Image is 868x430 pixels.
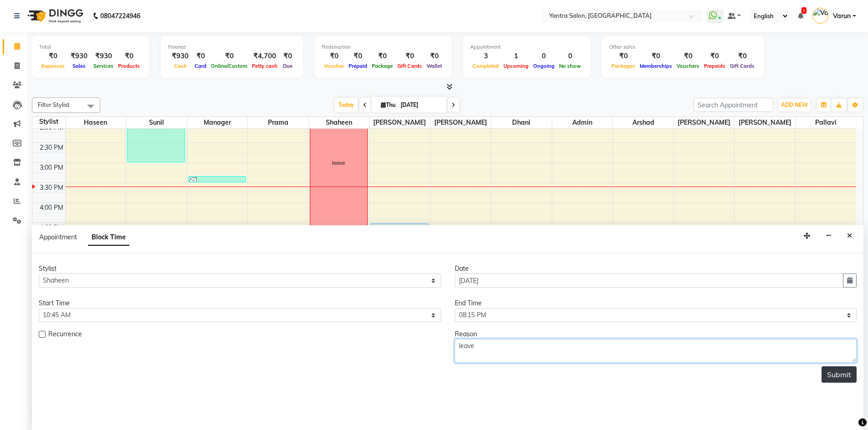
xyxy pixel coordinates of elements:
[322,51,346,61] div: ₹0
[833,11,851,21] span: Varun
[531,63,557,69] span: Ongoing
[192,51,209,61] div: ₹0
[702,51,728,61] div: ₹0
[609,51,637,61] div: ₹0
[66,117,126,128] span: Haseen
[39,63,67,69] span: Expenses
[395,63,424,69] span: Gift Cards
[728,63,757,69] span: Gift Cards
[501,63,531,69] span: Upcoming
[779,99,810,111] button: ADD NEW
[843,229,856,243] button: Close
[370,63,395,69] span: Package
[32,117,65,126] div: Stylist
[693,98,773,112] input: Search Appointment
[470,51,501,61] div: 3
[116,51,142,61] div: ₹0
[335,98,358,112] span: Today
[734,117,795,128] span: [PERSON_NAME]
[248,117,308,128] span: Prama
[455,273,844,288] input: yyyy-mm-dd
[613,117,673,128] span: Arshad
[88,229,129,246] span: Block Time
[91,63,116,69] span: Services
[309,117,370,128] span: Shaheen
[424,63,444,69] span: Wallet
[172,63,189,69] span: Cash
[424,51,444,61] div: ₹0
[332,159,345,167] div: leave
[455,298,857,308] div: End Time
[38,101,70,108] span: Filter Stylist
[370,117,430,128] span: [PERSON_NAME]
[39,43,142,51] div: Total
[48,329,82,341] span: Recurrence
[322,43,444,51] div: Redemption
[470,63,501,69] span: Completed
[168,43,296,51] div: Finance
[38,203,65,212] div: 4:00 PM
[281,63,295,69] span: Due
[38,183,65,192] div: 3:30 PM
[38,223,65,233] div: 4:30 PM
[168,51,192,61] div: ₹930
[781,101,808,108] span: ADD NEW
[398,98,443,112] input: 2025-09-04
[67,51,91,61] div: ₹930
[501,51,531,61] div: 1
[322,63,346,69] span: Voucher
[23,3,86,29] img: logo
[455,329,857,339] div: Reason
[470,43,583,51] div: Appointment
[187,117,248,128] span: Manager
[38,163,65,172] div: 3:00 PM
[455,264,857,273] div: Date
[346,51,370,61] div: ₹0
[70,63,88,69] span: Sales
[126,117,187,128] span: Sunil
[209,51,250,61] div: ₹0
[728,51,757,61] div: ₹0
[39,264,441,273] div: Stylist
[812,8,828,24] img: Varun
[100,3,140,29] b: 08047224946
[702,63,728,69] span: Prepaids
[801,7,806,14] span: 1
[91,51,116,61] div: ₹930
[39,51,67,61] div: ₹0
[798,12,803,20] a: 1
[116,63,142,69] span: Products
[431,117,491,128] span: [PERSON_NAME]
[609,43,757,51] div: Other sales
[637,51,674,61] div: ₹0
[674,51,702,61] div: ₹0
[822,366,857,383] button: Submit
[209,63,250,69] span: Online/Custom
[674,117,734,128] span: [PERSON_NAME]
[189,177,246,182] div: [PERSON_NAME], TK06, 03:20 PM-03:30 PM, Advance
[674,63,702,69] span: Vouchers
[370,51,395,61] div: ₹0
[39,233,77,241] span: Appointment
[796,117,856,128] span: Pallavi
[531,51,557,61] div: 0
[637,63,674,69] span: Memberships
[346,63,370,69] span: Prepaid
[395,51,424,61] div: ₹0
[379,101,398,108] span: Thu
[557,63,583,69] span: No show
[491,117,552,128] span: Dhani
[280,51,296,61] div: ₹0
[39,298,441,308] div: Start Time
[552,117,613,128] span: admin
[609,63,637,69] span: Packages
[38,143,65,152] div: 2:30 PM
[371,223,428,258] div: [MEDICAL_DATA][PERSON_NAME], TK05, 04:30 PM-05:25 PM, Liposoluble Wax - Regular,Threading
[557,51,583,61] div: 0
[250,51,280,61] div: ₹4,700
[192,63,209,69] span: Card
[250,63,280,69] span: Petty cash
